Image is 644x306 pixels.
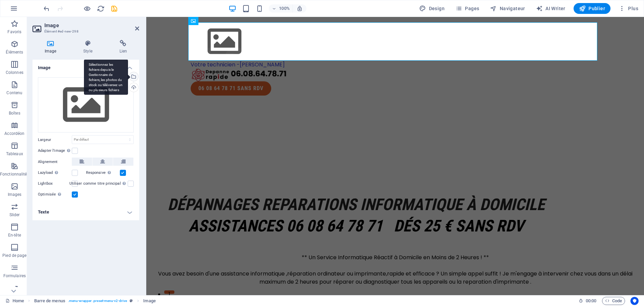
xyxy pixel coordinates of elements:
[97,5,105,13] i: Actualiser la page
[536,5,565,12] span: AI Writer
[33,60,139,72] h4: Image
[533,3,568,14] button: AI Writer
[38,138,72,142] label: Largeur
[419,5,445,12] span: Design
[574,3,610,14] button: Publier
[38,190,72,199] label: Optimisée
[69,180,128,188] label: Utiliser comme titre principal
[9,212,20,218] p: Slider
[84,59,128,95] div: Sélectionnez les fichiers depuis le Gestionnaire de fichiers, les photos du stock ou téléversez u...
[3,273,26,279] p: Formulaires
[38,158,72,166] label: Alignement
[44,28,126,35] h3: Élément #ed-new-298
[616,3,641,14] button: Plus
[86,169,120,177] label: Responsive
[453,3,482,14] button: Pages
[416,3,447,14] div: Design (Ctrl+Alt+Y)
[83,4,91,13] button: Cliquez ici pour quitter le mode Aperçu et poursuivre l'édition.
[487,3,528,14] button: Navigateur
[630,297,639,305] button: Usercentrics
[9,110,20,116] p: Boîtes
[591,298,592,303] span: :
[586,297,596,305] span: 00 00
[8,232,21,238] p: En-tête
[44,22,139,28] h2: Image
[34,297,65,305] span: Cliquez pour sélectionner. Double-cliquez pour modifier.
[107,40,139,54] h4: Lien
[34,297,156,305] nav: breadcrumb
[68,297,127,305] span: . menu-wrapper .preset-menu-v2-drive
[4,131,24,136] p: Accordéon
[42,4,50,13] button: undo
[6,70,23,75] p: Colonnes
[5,297,24,305] a: Cliquez pour annuler la sélection. Double-cliquez pour ouvrir Pages.
[2,253,26,258] p: Pied de page
[71,40,107,54] h4: Style
[110,4,118,13] button: save
[38,180,72,188] label: Lightbox
[619,5,638,12] span: Plus
[129,72,138,81] a: Sélectionnez les fichiers depuis le Gestionnaire de fichiers, les photos du stock ou téléversez u...
[7,29,21,35] p: Favoris
[455,5,479,12] span: Pages
[96,4,105,13] button: reload
[602,297,625,305] button: Code
[416,3,447,14] button: Design
[269,4,293,13] button: 100%
[33,204,139,220] h4: Texte
[6,90,22,96] p: Contenu
[605,297,622,305] span: Code
[38,77,134,133] div: Sélectionnez les fichiers depuis le Gestionnaire de fichiers, les photos du stock ou téléversez u...
[130,299,133,303] i: Cet élément est une présélection personnalisable.
[8,192,22,197] p: Images
[38,147,72,155] label: Adapter l'image
[6,49,23,55] p: Éléments
[579,5,605,12] span: Publier
[43,5,50,13] i: Annuler : Ajouter un élément (Ctrl+Z)
[33,40,71,54] h4: Image
[279,4,290,13] h6: 100%
[490,5,525,12] span: Navigateur
[38,169,72,177] label: Lazyload
[18,273,28,277] button: 1
[143,297,155,305] span: Cliquez pour sélectionner. Double-cliquez pour modifier.
[110,5,118,13] i: Enregistrer (Ctrl+S)
[297,5,303,12] i: Lors du redimensionnement, ajuster automatiquement le niveau de zoom en fonction de l'appareil sé...
[6,151,23,157] p: Tableaux
[579,297,597,305] h6: Durée de la session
